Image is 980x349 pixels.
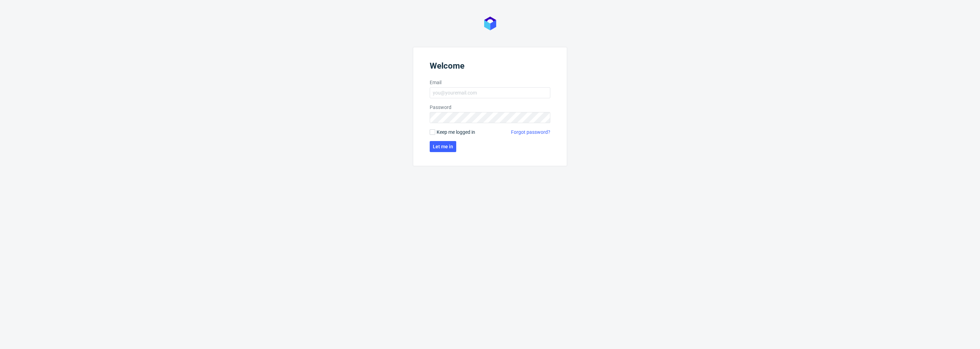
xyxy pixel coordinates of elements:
input: you@youremail.com [430,87,550,98]
header: Welcome [430,61,550,73]
label: Email [430,79,550,86]
span: Keep me logged in [437,129,475,136]
a: Forgot password? [511,129,550,136]
span: Let me in [433,144,453,149]
label: Password [430,104,550,111]
button: Let me in [430,141,456,152]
